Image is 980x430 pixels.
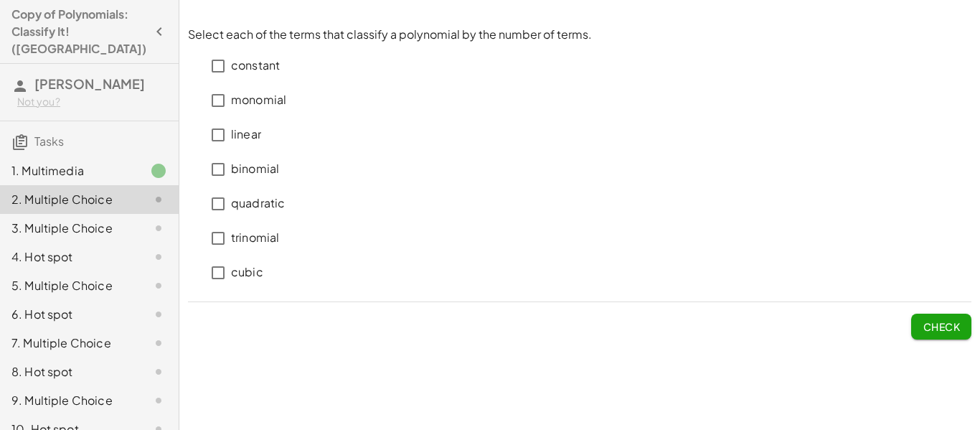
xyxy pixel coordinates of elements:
p: Select each of the terms that classify a polynomial by the number of terms. [188,27,971,43]
div: 9. Multiple Choice [11,392,127,409]
i: Task not started. [150,392,167,409]
div: 3. Multiple Choice [11,220,127,237]
span: Tasks [34,134,64,149]
div: 1. Multimedia [11,162,127,179]
i: Task not started. [150,191,167,208]
span: Check [923,320,960,333]
p: quadratic [231,195,285,212]
p: binomial [231,161,279,177]
i: Task not started. [150,363,167,380]
span: [PERSON_NAME] [34,75,145,92]
i: Task not started. [150,277,167,294]
i: Task not started. [150,248,167,266]
div: 8. Hot spot [11,363,127,380]
div: Not you? [17,95,167,109]
p: linear [231,126,261,143]
p: monomial [231,92,286,108]
div: 6. Hot spot [11,306,127,323]
p: cubic [231,264,263,281]
i: Task not started. [150,335,167,352]
div: 5. Multiple Choice [11,277,127,294]
i: Task finished. [150,162,167,179]
p: constant [231,57,280,74]
i: Task not started. [150,220,167,237]
p: trinomial [231,230,279,246]
i: Task not started. [150,306,167,323]
div: 2. Multiple Choice [11,191,127,208]
button: Check [911,314,971,340]
div: 7. Multiple Choice [11,335,127,352]
h4: Copy of Polynomials: Classify It! ([GEOGRAPHIC_DATA]) [11,6,146,57]
div: 4. Hot spot [11,248,127,266]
